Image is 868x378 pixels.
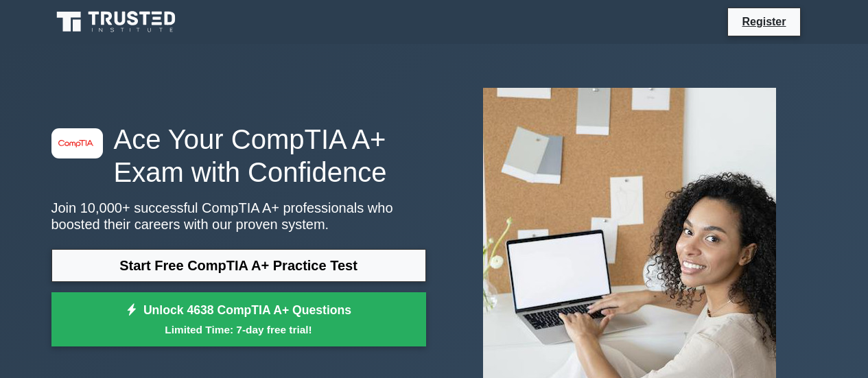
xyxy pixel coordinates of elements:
a: Register [734,13,794,30]
h1: Ace Your CompTIA A+ Exam with Confidence [51,123,426,189]
small: Limited Time: 7-day free trial! [69,322,409,338]
a: Start Free CompTIA A+ Practice Test [51,249,426,282]
p: Join 10,000+ successful CompTIA A+ professionals who boosted their careers with our proven system. [51,200,426,233]
a: Unlock 4638 CompTIA A+ QuestionsLimited Time: 7-day free trial! [51,292,426,347]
